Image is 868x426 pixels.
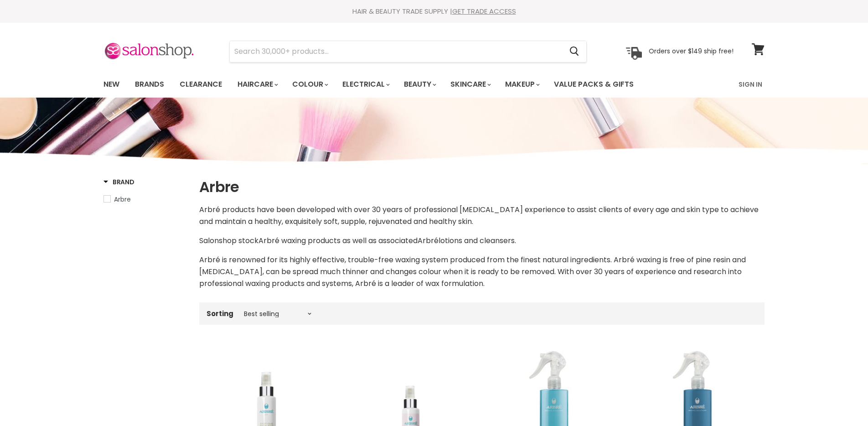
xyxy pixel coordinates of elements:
[649,47,734,55] p: Orders over $149 ship free!
[498,75,545,94] a: Makeup
[92,7,776,16] div: HAIR & BEAUTY TRADE SUPPLY |
[231,75,284,94] a: Haircare
[285,75,334,94] a: Colour
[199,235,765,247] p: Arbré waxing products as well as associated lotions and cleansers.
[103,177,134,187] h3: Brand
[418,235,439,246] span: Arbré
[547,75,641,94] a: Value Packs & Gifts
[128,75,171,94] a: Brands
[733,75,768,94] a: Sign In
[230,41,562,62] input: Search
[199,204,759,227] span: Arbré products have been developed with over 30 years of professional [MEDICAL_DATA] experience t...
[199,235,258,246] span: Salonshop stock
[103,194,188,204] a: Arbre
[199,255,746,289] span: Arbré is renowned for its highly effective, trouble-free waxing system produced from the finest n...
[199,177,765,197] h1: Arbre
[397,75,442,94] a: Beauty
[452,6,516,16] a: GET TRADE ACCESS
[97,71,687,98] ul: Main menu
[336,75,395,94] a: Electrical
[562,41,586,62] button: Search
[229,41,587,62] form: Product
[114,195,131,204] span: Arbre
[173,75,229,94] a: Clearance
[444,75,496,94] a: Skincare
[97,75,126,94] a: New
[92,71,776,98] nav: Main
[207,310,233,317] label: Sorting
